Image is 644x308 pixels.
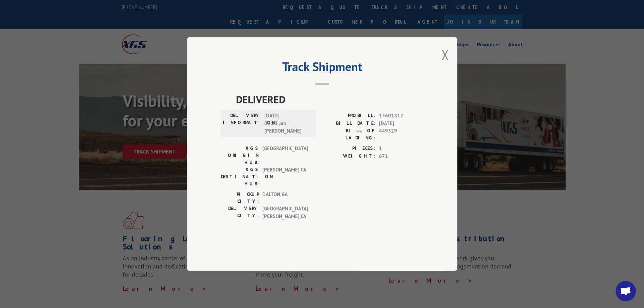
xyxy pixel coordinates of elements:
[379,112,424,120] span: 17601812
[262,166,308,187] span: [PERSON_NAME] CA
[221,191,259,205] label: PICKUP CITY:
[262,145,308,166] span: [GEOGRAPHIC_DATA]
[379,145,424,152] span: 1
[379,127,424,141] span: 449329
[221,205,259,220] label: DELIVERY CITY:
[379,120,424,127] span: [DATE]
[322,145,376,152] label: PIECES:
[221,145,259,166] label: XGS ORIGIN HUB:
[322,120,376,127] label: BILL DATE:
[236,92,424,107] span: DELIVERED
[322,127,376,141] label: BILL OF LADING:
[221,166,259,187] label: XGS DESTINATION HUB:
[322,112,376,120] label: PROBILL:
[264,112,310,135] span: [DATE] 02:23 pm [PERSON_NAME]
[442,46,449,64] button: Close modal
[322,152,376,160] label: WEIGHT:
[616,281,636,301] div: Open chat
[221,62,424,75] h2: Track Shipment
[223,112,261,135] label: DELIVERY INFORMATION:
[379,152,424,160] span: 671
[262,205,308,220] span: [GEOGRAPHIC_DATA][PERSON_NAME] , CA
[262,191,308,205] span: DALTON , GA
